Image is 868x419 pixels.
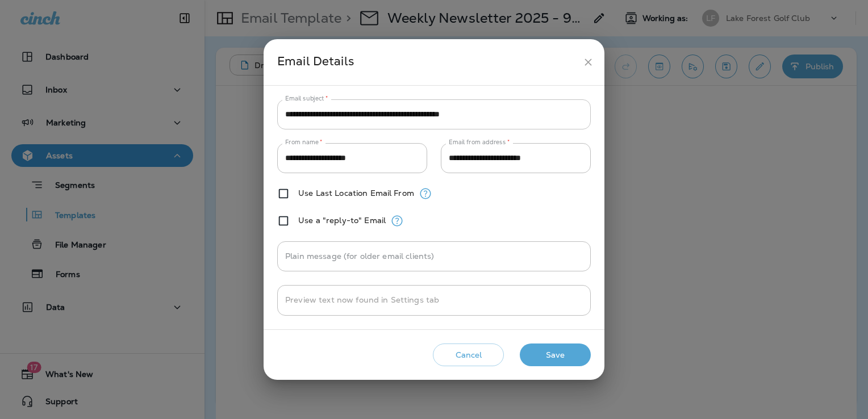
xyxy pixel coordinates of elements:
label: Email from address [449,138,510,146]
label: From name [285,138,323,146]
div: Email Details [277,52,578,73]
button: close [578,52,599,73]
label: Email subject [285,94,328,103]
label: Use Last Location Email From [298,188,414,198]
button: Cancel [433,343,504,367]
label: Use a "reply-to" Email [298,216,386,225]
button: Save [520,343,591,367]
